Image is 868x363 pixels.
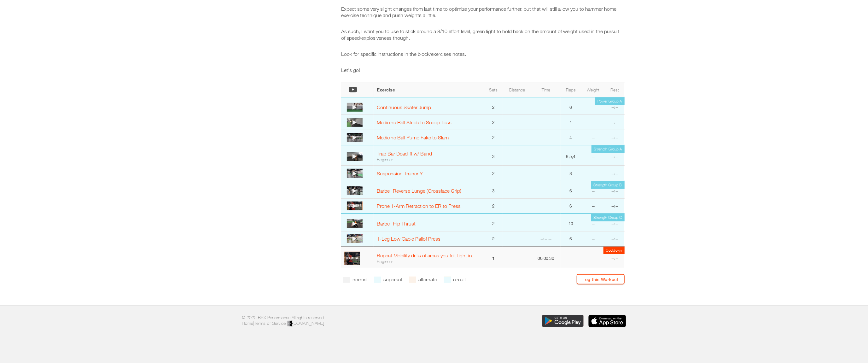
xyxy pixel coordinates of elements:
[347,133,363,142] img: thumbnail.png
[242,315,429,327] p: © 2025 BRX Performance All rights reserved. | |
[605,214,624,231] td: --:--
[605,198,624,214] td: --:--
[581,115,605,130] td: --
[605,246,624,268] td: --:--
[347,152,363,161] img: thumbnail.png
[561,198,581,214] td: 6
[287,321,293,327] img: colorblack-fill
[605,166,624,181] td: --:--
[581,198,605,214] td: --
[377,151,432,156] a: Trap Bar Deadlift w/ Band
[377,203,461,209] a: Prone 1-Arm Retraction to ER to Press
[591,214,625,221] td: Strength Group C
[242,321,253,326] a: Home
[581,231,605,246] td: --
[484,231,503,246] td: 2
[484,145,503,166] td: 3
[581,181,605,199] td: --
[603,247,625,254] td: Cooldown
[484,83,503,97] th: Sets
[561,130,581,145] td: 4
[484,166,503,181] td: 2
[484,115,503,130] td: 2
[561,83,581,97] th: Reps
[347,118,363,127] img: thumbnail.png
[531,83,560,97] th: Time
[374,274,402,285] li: superset
[377,236,440,242] a: 1-Leg Low Cable Pallof Press
[341,6,625,19] p: Expect some very slight changes from last time to optimize your performance further, but that wil...
[605,115,624,130] td: --:--
[605,83,624,97] th: Rest
[347,186,363,195] img: thumbnail.png
[561,145,581,166] td: 6,5,4
[531,231,560,246] td: --:--:--
[581,83,605,97] th: Weight
[377,120,451,125] a: Medicine Ball Stride to Scoop Toss
[605,145,624,166] td: --:--
[347,169,363,178] img: thumbnail.png
[484,214,503,231] td: 2
[561,115,581,130] td: 4
[377,188,461,194] a: Barbell Reverse Lunge (Crossface Grip)
[484,181,503,199] td: 3
[484,130,503,145] td: 2
[484,97,503,115] td: 2
[347,219,363,228] img: thumbnail.png
[503,83,531,97] th: Distance
[561,214,581,231] td: 10
[531,246,560,268] td: 00:00:30
[561,166,581,181] td: 8
[377,259,481,264] div: Beginner
[341,28,625,41] p: As such, I want you to use to stick around a 8/10 effort level, green light to hold back on the a...
[347,234,363,243] img: thumbnail.png
[409,274,437,285] li: alternate
[343,274,367,285] li: normal
[377,104,431,110] a: Continuous Skater Jump
[347,202,363,210] img: large.PNG
[347,103,363,112] img: thumbnail.png
[484,246,503,268] td: 1
[595,97,624,105] td: Power Group A
[377,171,423,176] a: Suspension Trainer Y
[577,274,625,284] a: Log this Workout
[542,315,584,327] img: Download the BRX Performance app for Google Play
[254,321,286,326] a: Terms of Service
[581,214,605,231] td: --
[561,231,581,246] td: 6
[605,130,624,145] td: --:--
[591,145,625,153] td: Strength Group A
[484,198,503,214] td: 2
[581,145,605,166] td: --
[561,181,581,199] td: 6
[377,253,473,258] a: Repeat Mobility drills of areas you felt tight in.
[588,315,626,327] img: Download the BRX Performance app for iOS
[605,231,624,246] td: --:--
[374,83,484,97] th: Exercise
[591,181,625,189] td: Strength Group B
[377,157,481,162] div: Beginner
[581,130,605,145] td: --
[344,252,360,265] img: profile.PNG
[605,181,624,199] td: --:--
[341,67,625,73] p: Let's go!
[444,274,466,285] li: circuit
[377,221,416,226] a: Barbell Hip Thrust
[561,97,581,115] td: 6
[287,321,324,326] a: [DOMAIN_NAME]
[341,51,625,57] p: Look for specific instructions in the block/exercises notes.
[377,135,449,140] a: Medicine Ball Pump Fake to Slam
[605,97,624,115] td: --:--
